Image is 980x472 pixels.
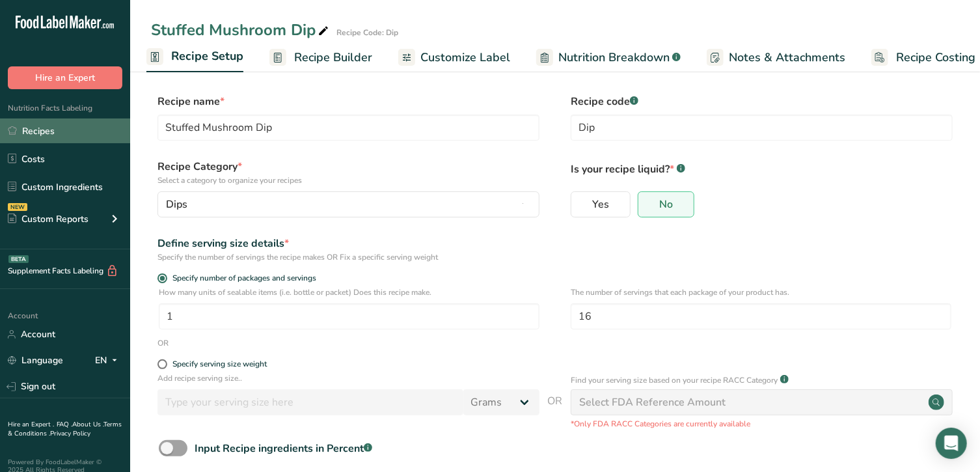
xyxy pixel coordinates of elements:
[336,27,398,38] div: Recipe Code: Dip
[157,236,539,251] div: Define serving size details
[558,49,670,66] span: Nutrition Breakdown
[171,48,243,65] span: Recipe Setup
[871,43,975,72] a: Recipe Costing
[159,286,539,298] p: How many units of sealable items (i.e. bottle or packet) Does this recipe make.
[157,372,539,384] p: Add recipe serving size..
[896,49,975,66] span: Recipe Costing
[8,255,29,263] div: BETA
[571,94,953,109] label: Recipe code
[157,191,539,217] button: Dips
[420,49,510,66] span: Customize Label
[157,174,539,186] p: Select a category to organize your recipes
[8,349,63,372] a: Language
[8,203,27,211] div: NEW
[167,273,316,283] span: Specify number of packages and servings
[157,115,539,141] input: Type your recipe name here
[571,159,953,177] p: Is your recipe liquid?
[579,395,726,410] div: Select FDA Reference Amount
[8,66,122,89] button: Hire an Expert
[548,393,563,430] span: OR
[729,49,845,66] span: Notes & Attachments
[592,198,609,211] span: Yes
[157,94,539,109] label: Recipe name
[195,441,372,456] div: Input Recipe ingredients in Percent
[571,374,778,386] p: Find your serving size based on your recipe RACC Category
[8,420,122,438] a: Terms & Conditions .
[172,359,267,369] div: Specify serving size weight
[659,198,673,211] span: No
[57,420,72,429] a: FAQ .
[571,286,951,298] p: The number of servings that each package of your product has.
[157,251,539,263] div: Specify the number of servings the recipe makes OR Fix a specific serving weight
[157,337,169,349] div: OR
[571,115,953,141] input: Type your recipe code here
[8,420,54,429] a: Hire an Expert .
[571,418,953,430] p: *Only FDA RACC Categories are currently available
[157,159,539,186] label: Recipe Category
[936,428,967,459] div: Open Intercom Messenger
[294,49,372,66] span: Recipe Builder
[707,43,845,72] a: Notes & Attachments
[95,353,122,368] div: EN
[166,197,187,212] span: Dips
[146,42,243,73] a: Recipe Setup
[50,429,90,438] a: Privacy Policy
[157,389,463,415] input: Type your serving size here
[269,43,372,72] a: Recipe Builder
[8,212,88,226] div: Custom Reports
[72,420,103,429] a: About Us .
[398,43,510,72] a: Customize Label
[151,18,331,42] div: Stuffed Mushroom Dip
[536,43,681,72] a: Nutrition Breakdown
